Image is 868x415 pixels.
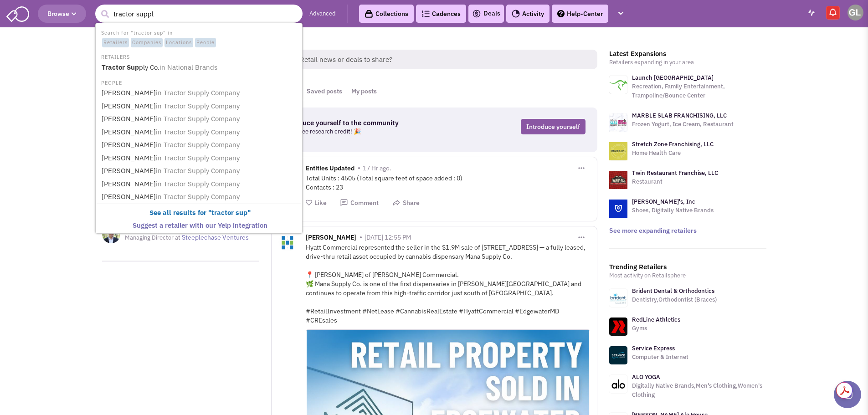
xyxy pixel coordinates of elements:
span: in National Brands [159,63,217,72]
button: Comment [340,199,379,207]
img: logo [609,142,627,160]
span: Like [314,199,327,207]
button: Share [392,199,420,207]
a: [PERSON_NAME]in Tractor Supply Company [99,100,301,113]
span: in Tractor Supply Company [156,166,240,175]
a: [PERSON_NAME]in Tractor Supply Company [99,113,301,125]
p: Recreation, Family Entertainment, Trampoline/Bounce Center [632,82,766,100]
span: Retailers [102,38,129,48]
a: [PERSON_NAME]in Tractor Supply Company [99,139,301,151]
img: Activity.png [512,10,520,18]
span: in Tractor Supply Company [156,88,240,97]
span: in Tractor Supply Company [156,140,240,149]
a: My posts [347,83,381,100]
li: Search for "tractor sup" in [97,27,301,48]
span: Managing Director at [125,234,180,241]
p: Restaurant [632,177,718,186]
span: [PERSON_NAME] [306,233,356,244]
a: [PERSON_NAME]in Tractor Supply Company [99,126,301,138]
h3: Introduce yourself to the community [282,119,455,127]
button: Browse [38,5,86,23]
p: Retailers expanding in your area [609,58,766,67]
span: in Tractor Supply Company [156,192,240,201]
span: People [195,38,216,48]
img: Garrett Laurie [847,5,863,20]
b: Suggest a retailer with our Yelp integration [133,221,267,230]
span: Companies [131,38,163,48]
a: [PERSON_NAME]'s, Inc [632,198,695,205]
span: in Tractor Supply Company [156,102,240,110]
a: Introduce yourself [521,119,586,134]
p: Gyms [632,324,680,333]
span: 17 Hr ago. [363,164,391,172]
a: Cadences [416,5,466,23]
div: Hyatt Commercial represented the seller in the $1.9M sale of [STREET_ADDRESS] — a fully leased, d... [306,243,590,325]
img: icon-collection-lavender-black.svg [365,10,373,18]
img: logo [609,113,627,132]
p: Shoes, Digitally Native Brands [632,206,714,215]
p: Most activity on Retailsphere [609,271,766,280]
a: Advanced [309,10,336,18]
span: [DATE] 12:55 PM [365,233,411,241]
p: Digitally Native Brands,Men's Clothing,Women's Clothing [632,381,766,400]
img: logo [609,76,627,94]
b: Tractor Sup [102,63,139,72]
img: logo [609,171,627,189]
a: [PERSON_NAME]in Tractor Supply Company [99,178,301,190]
a: Stretch Zone Franchising, LLC [632,140,714,148]
img: SmartAdmin [6,5,29,22]
a: Steeplechase Ventures [182,233,249,241]
a: Tractor Supply Co.in National Brands [99,61,301,74]
span: Browse [47,10,77,18]
p: Computer & Internet [632,353,688,362]
a: [PERSON_NAME]in Tractor Supply Company [99,165,301,177]
a: MARBLE SLAB FRANCHISING, LLC [632,112,727,119]
a: See more expanding retailers [609,226,697,235]
a: Brident Dental & Orthodontics [632,287,714,295]
a: Launch [GEOGRAPHIC_DATA] [632,74,714,82]
a: Collections [359,5,414,23]
span: in Tractor Supply Company [156,114,240,123]
a: Saved posts [302,83,347,100]
a: ALO YOGA [632,373,660,381]
img: Cadences_logo.png [421,10,430,17]
div: Total Units : 4505 (Total square feet of space added : 0) Contacts : 23 [306,174,590,192]
span: in Tractor Supply Company [156,128,240,136]
a: [PERSON_NAME]in Tractor Supply Company [99,87,301,99]
a: Activity [506,5,550,23]
span: Locations [164,38,193,48]
button: Like [306,199,327,207]
a: [PERSON_NAME]in Tractor Supply Company [99,152,301,164]
input: Search [95,5,303,23]
h3: Trending Retailers [609,263,766,271]
a: See all results for "tractor sup" [99,207,301,219]
a: Help-Center [552,5,608,23]
b: See all results for " " [149,208,251,217]
span: in Tractor Supply Company [156,154,240,162]
a: Twin Restaurant Franchise, LLC [632,169,718,177]
li: RETAILERS [97,51,301,61]
a: Suggest a retailer with our Yelp integration [99,220,301,232]
span: Retail news or deals to share? [293,50,597,69]
p: Home Health Care [632,149,714,158]
a: Deals [472,8,500,19]
a: RedLine Athletics [632,316,680,323]
b: tractor sup [211,208,247,217]
p: Frozen Yogurt, Ice Cream, Restaurant [632,120,734,129]
img: help.png [557,10,565,17]
img: www.aloyoga.com [609,375,627,393]
img: logo [609,200,627,218]
p: Dentistry,Orthodontist (Braces) [632,295,717,304]
a: Service Express [632,344,675,352]
img: icon-deals.svg [472,8,481,19]
h3: Latest Expansions [609,50,766,58]
span: Entities Updated [306,164,354,174]
p: Get a free research credit! 🎉 [282,127,455,136]
a: [PERSON_NAME]in Tractor Supply Company [99,191,301,203]
span: in Tractor Supply Company [156,179,240,188]
li: PEOPLE [97,77,301,87]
